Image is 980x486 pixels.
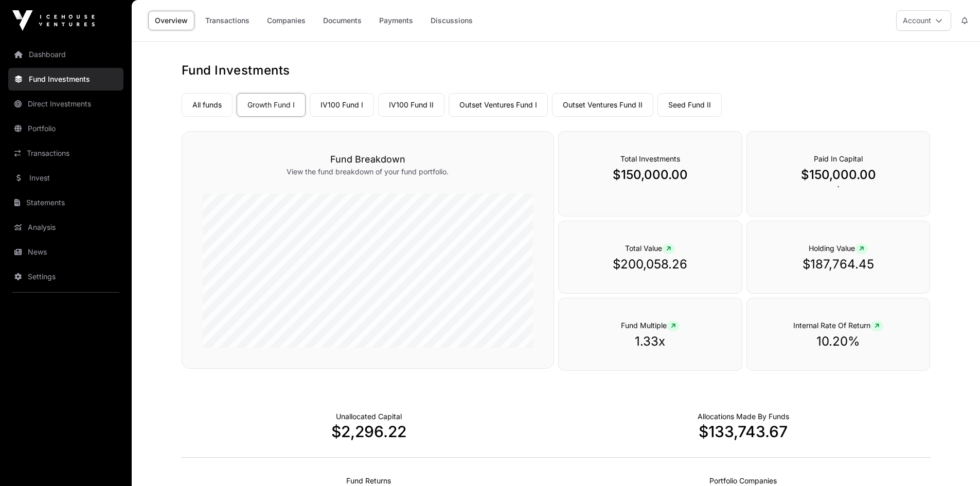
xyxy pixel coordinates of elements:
a: Settings [8,265,123,288]
p: Cash not yet allocated [336,411,402,422]
a: Dashboard [8,43,123,66]
a: Companies [260,11,312,30]
span: Holding Value [809,244,868,253]
span: Internal Rate Of Return [793,321,883,330]
a: Overview [148,11,194,30]
a: Outset Ventures Fund I [449,93,548,117]
p: 10.20% [768,333,910,350]
a: Transactions [199,11,256,30]
p: Realised Returns from Funds [346,476,391,486]
img: Icehouse Ventures Logo [12,10,95,31]
span: Total Value [625,244,675,253]
a: Statements [8,191,123,214]
a: Outset Ventures Fund II [552,93,653,117]
p: $133,743.67 [556,422,931,441]
a: Fund Investments [8,68,123,91]
p: $150,000.00 [579,167,721,183]
a: Growth Fund I [237,93,306,117]
a: Direct Investments [8,93,123,115]
span: Fund Multiple [621,321,680,330]
p: $200,058.26 [579,256,721,273]
a: Portfolio [8,117,123,140]
p: Capital Deployed Into Companies [698,411,789,422]
a: Transactions [8,142,123,165]
a: Discussions [424,11,479,30]
p: 1.33x [579,333,721,350]
p: View the fund breakdown of your fund portfolio. [203,167,533,177]
h3: Fund Breakdown [203,152,533,167]
h1: Fund Investments [182,62,931,79]
p: $150,000.00 [768,167,910,183]
iframe: Chat Widget [929,437,980,486]
a: Invest [8,167,123,189]
span: Paid In Capital [814,154,863,163]
a: Analysis [8,216,123,239]
p: $187,764.45 [768,256,910,273]
a: News [8,241,123,263]
button: Account [896,10,951,31]
div: ` [746,131,931,217]
p: Number of Companies Deployed Into [709,476,777,486]
a: All funds [182,93,233,117]
a: IV100 Fund II [378,93,444,117]
a: Documents [316,11,368,30]
p: $2,296.22 [182,422,556,441]
span: Total Investments [620,154,680,163]
a: IV100 Fund I [310,93,374,117]
a: Payments [372,11,420,30]
a: Seed Fund II [657,93,722,117]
